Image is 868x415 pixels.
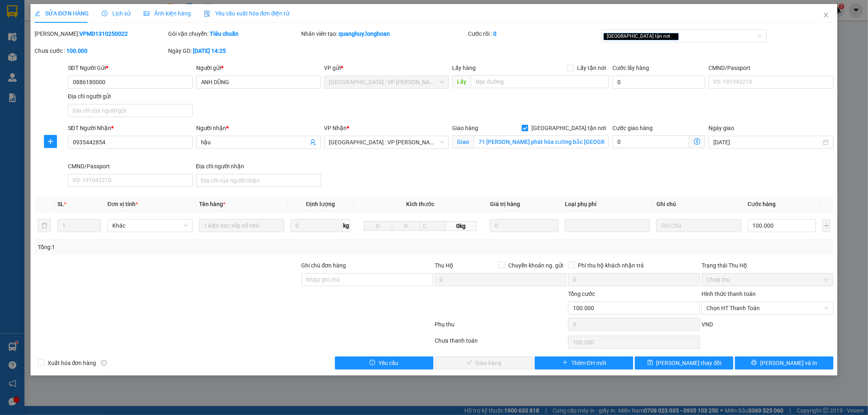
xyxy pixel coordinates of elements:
[490,219,558,232] input: 0
[112,219,188,232] span: Khác
[324,63,449,72] div: VP gửi
[535,356,633,369] button: plusThêm ĐH mới
[434,336,568,350] div: Chưa thanh toán
[528,124,609,133] span: [GEOGRAPHIC_DATA] tận nơi
[694,138,700,145] span: dollar-circle
[68,63,193,72] div: SĐT Người Gửi
[708,63,833,72] div: CMND/Passport
[468,29,600,38] div: Cước rồi :
[823,12,829,18] span: close
[706,302,829,314] span: Chọn HT Thanh Toán
[196,63,321,72] div: Người gửi
[44,138,57,145] span: plus
[706,274,829,286] span: Chưa thu
[204,11,210,17] img: icon
[612,125,653,131] label: Cước giao hàng
[196,174,321,187] input: Địa chỉ của người nhận
[760,359,817,367] span: [PERSON_NAME] và In
[35,11,40,16] span: edit
[302,273,433,286] input: Ghi chú đơn hàng
[420,221,446,231] input: C
[471,75,609,88] input: Dọc đường
[168,46,300,55] div: Ngày GD:
[751,360,757,366] span: printer
[452,135,474,148] span: Giao
[603,33,679,40] span: [GEOGRAPHIC_DATA] tận nơi
[653,196,745,212] th: Ghi chú
[57,201,64,207] span: SL
[66,48,87,54] b: 100.000
[199,219,284,232] input: VD: Bàn, Ghế
[370,360,375,366] span: exclamation-circle
[339,30,390,37] b: quanghuy.longhoan
[68,104,193,117] input: Địa chỉ của người gửi
[329,136,444,148] span: Đà Nẵng : VP Thanh Khê
[306,201,335,207] span: Định lượng
[196,124,321,133] div: Người nhận
[406,201,434,207] span: Kích thước
[702,321,713,328] span: VND
[102,11,107,16] span: clock-circle
[35,29,166,38] div: [PERSON_NAME]:
[324,125,347,131] span: VP Nhận
[635,356,733,369] button: save[PERSON_NAME] thay đổi
[612,65,649,71] label: Cước lấy hàng
[568,291,595,297] span: Tổng cước
[210,30,238,37] b: Tiêu chuẩn
[446,221,477,231] span: 0kg
[204,10,290,17] span: Yêu cầu xuất hóa đơn điện tử
[434,320,568,334] div: Phụ thu
[708,125,734,131] label: Ngày giao
[452,125,478,131] span: Giao hàng
[102,10,131,17] span: Lịch sử
[612,76,705,89] input: Cước lấy hàng
[364,221,392,231] input: D
[168,29,300,38] div: Gói vận chuyển:
[656,219,741,232] input: Ghi Chú
[310,139,316,146] span: user-add
[815,4,837,27] button: Close
[68,162,193,171] div: CMND/Passport
[68,124,193,133] div: SĐT Người Nhận
[748,201,776,207] span: Cước hàng
[452,65,476,71] span: Lấy hàng
[822,219,830,232] button: plus
[571,359,606,367] span: Thêm ĐH mới
[505,261,566,270] span: Chuyển khoản ng. gửi
[44,135,57,148] button: plus
[144,11,149,16] span: picture
[612,135,689,148] input: Cước giao hàng
[35,10,89,17] span: SỬA ĐƠN HÀNG
[647,360,653,366] span: save
[302,29,467,38] div: Nhân viên tạo:
[656,359,722,367] span: [PERSON_NAME] thay đổi
[193,48,226,54] b: [DATE] 14:25
[107,201,138,207] span: Đơn vị tính
[101,360,107,366] span: info-circle
[562,360,568,366] span: plus
[452,75,471,88] span: Lấy
[575,261,647,270] span: Phí thu hộ khách nhận trả
[144,10,191,17] span: Ảnh kiện hàng
[199,201,225,207] span: Tên hàng
[79,30,128,37] b: VPMD1310250022
[490,201,520,207] span: Giá trị hàng
[302,262,346,269] label: Ghi chú đơn hàng
[435,356,533,369] button: checkGiao hàng
[735,356,833,369] button: printer[PERSON_NAME] và In
[392,221,420,231] input: R
[196,162,321,171] div: Địa chỉ người nhận
[574,63,609,72] span: Lấy tận nơi
[702,291,756,297] label: Hình thức thanh toán
[38,219,51,232] button: delete
[671,34,676,38] span: close
[342,219,350,232] span: kg
[702,261,833,270] div: Trạng thái Thu Hộ
[68,92,193,101] div: Địa chỉ người gửi
[38,243,335,252] div: Tổng: 1
[713,138,821,147] input: Ngày giao
[474,135,609,148] input: Giao tận nơi
[562,196,653,212] th: Loại phụ phí
[378,359,398,367] span: Yêu cầu
[44,359,100,367] span: Xuất hóa đơn hàng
